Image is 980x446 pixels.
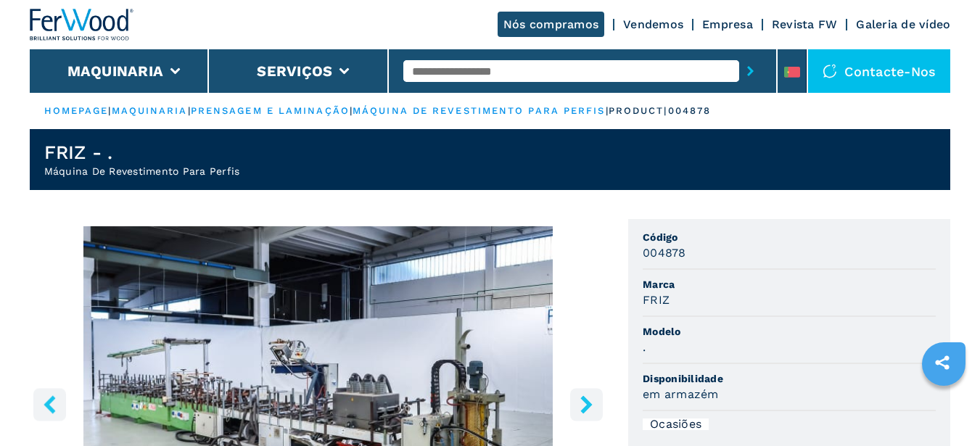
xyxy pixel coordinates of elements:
span: | [108,105,111,116]
a: Empresa [702,17,753,31]
img: Ferwood [30,9,134,41]
a: Nós compramos [498,12,604,37]
span: | [350,105,353,116]
span: | [188,105,191,116]
span: Código [643,230,936,244]
span: | [606,105,609,116]
span: Marca [643,277,936,292]
a: Galeria de vídeo [856,17,950,31]
h3: em armazém [643,386,719,402]
h3: . [643,339,646,355]
div: Contacte-nos [808,49,950,93]
p: 004878 [668,104,712,117]
button: submit-button [739,54,762,88]
h1: FRIZ - . [44,141,240,164]
a: Vendemos [623,17,683,31]
a: prensagem e laminação [191,105,350,116]
button: left-button [33,388,66,421]
a: maquinaria [112,105,188,116]
img: Contacte-nos [823,64,837,78]
h3: FRIZ [643,292,670,308]
h2: Máquina De Revestimento Para Perfis [44,164,240,178]
a: sharethis [924,344,960,381]
a: Revista FW [772,17,838,31]
button: Serviços [257,62,332,80]
iframe: Chat [918,381,969,435]
span: Modelo [643,324,936,339]
p: product | [609,104,668,117]
button: right-button [570,388,603,421]
button: Maquinaria [67,62,164,80]
a: HOMEPAGE [44,105,109,116]
span: Disponibilidade [643,371,936,386]
h3: 004878 [643,244,686,261]
div: Ocasiões [643,418,709,430]
a: máquina de revestimento para perfis [353,105,606,116]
